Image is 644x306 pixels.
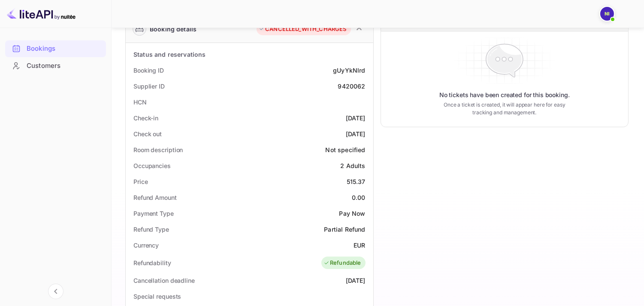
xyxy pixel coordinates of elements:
[347,177,366,186] div: 515.37
[133,209,174,218] div: Payment Type
[133,161,171,170] div: Occupancies
[5,58,106,73] a: Customers
[340,161,365,170] div: 2 Adults
[438,101,571,116] p: Once a ticket is created, it will appear here for easy tracking and management.
[48,284,63,299] button: Collapse navigation
[346,113,366,122] div: [DATE]
[259,25,346,34] div: CANCELLED_WITH_CHARGES
[326,145,366,154] div: Not specified
[133,66,164,75] div: Booking ID
[324,259,361,267] div: Refundable
[354,241,365,250] div: EUR
[333,66,365,75] div: gUyYkNlrd
[7,7,76,21] img: LiteAPI logo
[338,82,365,91] div: 9420062
[324,225,365,234] div: Partial Refund
[5,58,106,74] div: Customers
[133,50,206,59] div: Status and reservations
[133,241,159,250] div: Currency
[600,7,614,21] img: N Ibadah
[346,129,366,138] div: [DATE]
[133,193,177,202] div: Refund Amount
[339,209,365,218] div: Pay Now
[439,91,570,99] p: No tickets have been created for this booking.
[133,145,183,154] div: Room description
[133,129,162,138] div: Check out
[133,82,165,91] div: Supplier ID
[352,193,366,202] div: 0.00
[133,225,169,234] div: Refund Type
[150,24,197,34] div: Booking details
[133,113,158,122] div: Check-in
[133,292,181,301] div: Special requests
[346,276,366,285] div: [DATE]
[133,98,147,107] div: HCN
[133,177,148,186] div: Price
[5,40,106,56] a: Bookings
[27,44,102,54] div: Bookings
[133,276,195,285] div: Cancellation deadline
[27,61,102,71] div: Customers
[5,40,106,57] div: Bookings
[133,258,171,267] div: Refundability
